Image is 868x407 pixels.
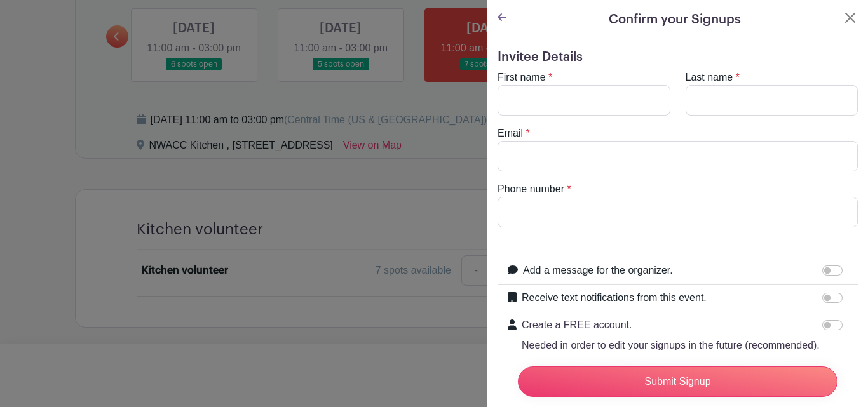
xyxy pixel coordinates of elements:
[686,70,733,85] label: Last name
[843,10,858,25] button: Close
[518,366,837,397] input: Submit Signup
[498,182,564,197] label: Phone number
[523,263,673,278] label: Add a message for the organizer.
[522,290,707,305] label: Receive text notifications from this event.
[498,70,546,85] label: First name
[609,10,741,29] h5: Confirm your Signups
[498,126,523,141] label: Email
[522,317,820,333] p: Create a FREE account.
[498,50,858,65] h5: Invitee Details
[522,338,820,353] p: Needed in order to edit your signups in the future (recommended).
